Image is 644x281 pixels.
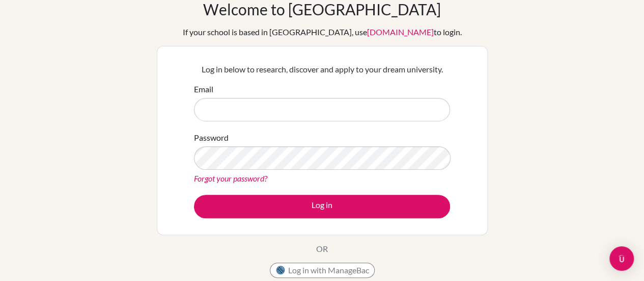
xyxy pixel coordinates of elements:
p: OR [316,243,328,255]
a: [DOMAIN_NAME] [367,27,434,37]
button: Log in with ManageBac [270,263,375,278]
a: Forgot your password? [194,173,267,183]
div: Open Intercom Messenger [609,246,634,271]
p: Log in below to research, discover and apply to your dream university. [194,63,450,75]
label: Password [194,132,229,144]
button: Log in [194,195,450,218]
label: Email [194,83,213,95]
div: If your school is based in [GEOGRAPHIC_DATA], use to login. [183,26,462,38]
